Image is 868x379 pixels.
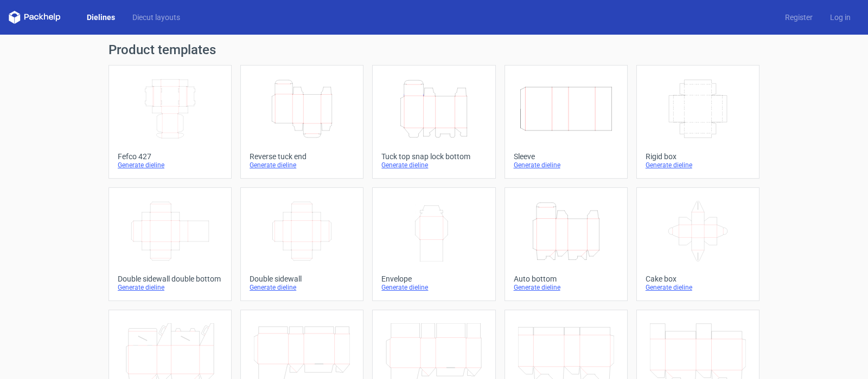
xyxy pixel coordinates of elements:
div: Generate dieline [118,161,222,169]
a: Auto bottomGenerate dieline [505,187,628,301]
h1: Product templates [108,43,759,56]
div: Double sidewall [250,275,354,283]
a: Tuck top snap lock bottomGenerate dieline [372,65,495,179]
div: Generate dieline [514,283,618,292]
div: Generate dieline [250,283,354,292]
div: Generate dieline [646,283,750,292]
div: Reverse tuck end [250,152,354,161]
div: Double sidewall double bottom [118,275,222,283]
div: Generate dieline [646,161,750,169]
div: Auto bottom [514,275,618,283]
div: Tuck top snap lock bottom [381,152,486,161]
div: Sleeve [514,152,618,161]
a: Register [776,12,821,23]
div: Fefco 427 [118,152,222,161]
a: Double sidewall double bottomGenerate dieline [108,187,232,301]
div: Generate dieline [514,161,618,169]
a: Double sidewallGenerate dieline [240,187,363,301]
div: Generate dieline [381,161,486,169]
a: EnvelopeGenerate dieline [372,187,495,301]
a: SleeveGenerate dieline [505,65,628,179]
a: Cake boxGenerate dieline [636,187,759,301]
a: Dielines [78,12,124,23]
div: Generate dieline [118,283,222,292]
div: Generate dieline [250,161,354,169]
a: Rigid boxGenerate dieline [636,65,759,179]
a: Fefco 427Generate dieline [108,65,232,179]
div: Envelope [381,275,486,283]
div: Rigid box [646,152,750,161]
div: Generate dieline [381,283,486,292]
a: Diecut layouts [124,12,189,23]
div: Cake box [646,275,750,283]
a: Log in [821,12,859,23]
a: Reverse tuck endGenerate dieline [240,65,363,179]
